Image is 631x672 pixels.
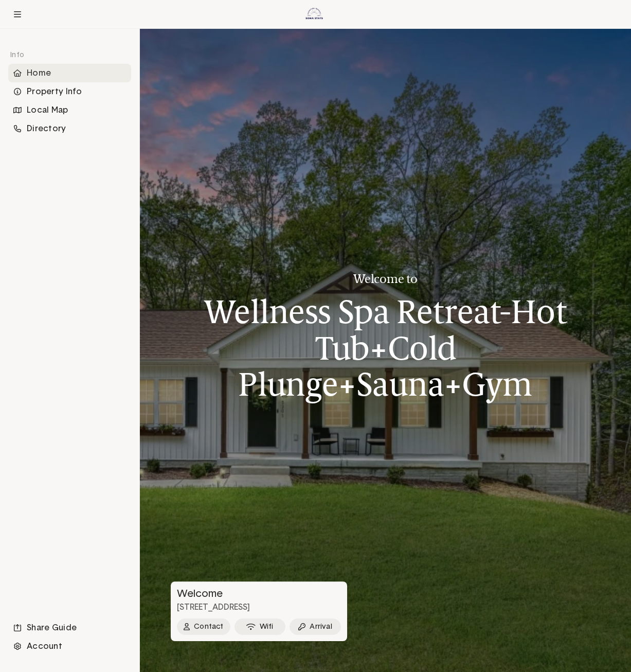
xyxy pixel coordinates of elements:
li: Navigation item [8,82,131,101]
div: Account [8,637,131,656]
li: Navigation item [8,64,131,82]
div: Property Info [8,82,131,101]
h3: Welcome [171,588,345,600]
div: Local Map [8,101,131,119]
h1: Wellness Spa Retreat-Hot Tub+Cold Plunge+Sauna+Gym [171,294,600,402]
li: Navigation item [8,637,131,656]
p: [STREET_ADDRESS] [171,602,347,613]
button: Arrival [290,618,341,635]
li: Navigation item [8,101,131,119]
div: Directory [8,119,131,138]
li: Navigation item [8,119,131,138]
h3: Welcome to [171,272,600,286]
button: Wifi [235,618,286,635]
div: Share Guide [8,618,131,637]
img: Logo [300,1,328,28]
div: Home [8,64,131,82]
button: Contact [177,618,230,635]
li: Navigation item [8,618,131,637]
